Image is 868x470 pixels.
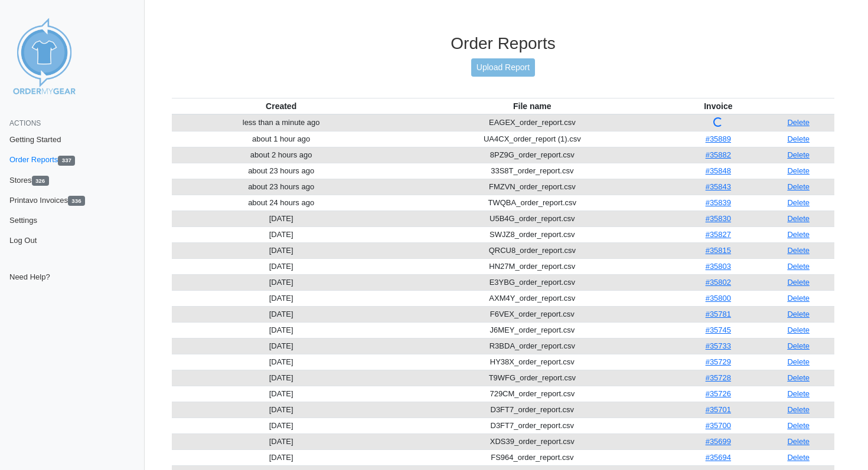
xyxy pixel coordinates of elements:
a: Delete [787,166,810,175]
td: [DATE] [172,433,390,449]
a: #35827 [706,230,731,239]
a: Delete [787,262,810,271]
td: QRCU8_order_report.csv [390,242,674,258]
td: D3FT7_order_report.csv [390,402,674,418]
a: #35728 [706,373,731,382]
a: Delete [787,453,810,462]
td: [DATE] [172,306,390,322]
td: FS964_order_report.csv [390,449,674,465]
td: [DATE] [172,211,390,226]
td: SWJZ8_order_report.csv [390,226,674,242]
td: U5B4G_order_report.csv [390,211,674,226]
td: 8PZ9G_order_report.csv [390,147,674,163]
td: D3FT7_order_report.csv [390,418,674,433]
a: Delete [787,182,810,191]
td: UA4CX_order_report (1).csv [390,131,674,147]
a: Delete [787,389,810,398]
td: 33S8T_order_report.csv [390,163,674,179]
a: Delete [787,373,810,382]
td: R3BDA_order_report.csv [390,338,674,354]
a: #35882 [706,150,731,159]
a: Delete [787,134,810,143]
td: HN27M_order_report.csv [390,258,674,274]
td: less than a minute ago [172,114,390,132]
a: Delete [787,437,810,446]
th: Invoice [674,98,762,114]
a: #35889 [706,134,731,143]
td: J6MEY_order_report.csv [390,322,674,338]
a: #35781 [706,310,731,318]
a: #35701 [706,405,731,414]
a: Delete [787,405,810,414]
td: about 23 hours ago [172,179,390,195]
a: Delete [787,246,810,255]
a: Delete [787,326,810,334]
td: [DATE] [172,354,390,370]
span: Actions [9,119,41,127]
h3: Order Reports [172,34,834,54]
td: [DATE] [172,258,390,274]
a: Delete [787,214,810,223]
td: [DATE] [172,402,390,418]
td: [DATE] [172,242,390,258]
td: 729CM_order_report.csv [390,386,674,402]
span: 337 [58,156,75,166]
td: [DATE] [172,226,390,242]
a: Delete [787,294,810,303]
a: Delete [787,150,810,159]
span: 326 [32,176,49,186]
a: #35800 [706,294,731,303]
td: FMZVN_order_report.csv [390,179,674,195]
td: [DATE] [172,274,390,290]
th: Created [172,98,390,114]
a: Delete [787,357,810,366]
a: #35694 [706,453,731,462]
td: about 2 hours ago [172,147,390,163]
td: [DATE] [172,370,390,386]
a: Delete [787,310,810,318]
td: F6VEX_order_report.csv [390,306,674,322]
td: E3YBG_order_report.csv [390,274,674,290]
td: XDS39_order_report.csv [390,433,674,449]
td: about 24 hours ago [172,195,390,211]
td: [DATE] [172,290,390,306]
td: about 23 hours ago [172,163,390,179]
td: EAGEX_order_report.csv [390,114,674,132]
td: about 1 hour ago [172,131,390,147]
a: #35726 [706,389,731,398]
a: #35815 [706,246,731,255]
a: Delete [787,118,810,127]
th: File name [390,98,674,114]
td: [DATE] [172,338,390,354]
a: #35802 [706,278,731,287]
td: [DATE] [172,322,390,338]
a: Upload Report [471,58,535,77]
a: #35803 [706,262,731,271]
a: #35848 [706,166,731,175]
a: #35733 [706,341,731,350]
a: #35839 [706,198,731,207]
td: [DATE] [172,449,390,465]
td: AXM4Y_order_report.csv [390,290,674,306]
a: Delete [787,278,810,287]
a: Delete [787,341,810,350]
a: #35830 [706,214,731,223]
a: Delete [787,421,810,430]
td: T9WFG_order_report.csv [390,370,674,386]
td: HY38X_order_report.csv [390,354,674,370]
td: [DATE] [172,386,390,402]
td: [DATE] [172,418,390,433]
a: #35699 [706,437,731,446]
td: TWQBA_order_report.csv [390,195,674,211]
a: #35700 [706,421,731,430]
span: 336 [68,196,85,206]
a: Delete [787,198,810,207]
a: Delete [787,230,810,239]
a: #35745 [706,326,731,334]
a: #35729 [706,357,731,366]
a: #35843 [706,182,731,191]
